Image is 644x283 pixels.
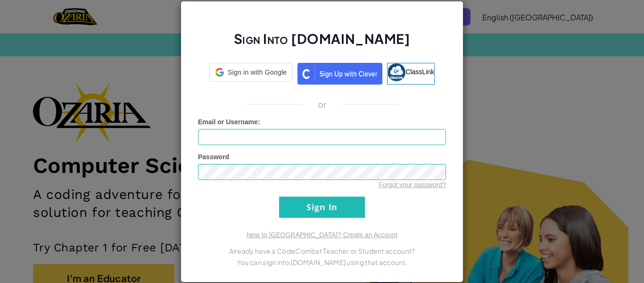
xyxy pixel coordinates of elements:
[228,68,287,77] span: Sign in with Google
[198,257,446,268] p: You can sign into [DOMAIN_NAME] using that account.
[198,118,258,126] span: Email or Username
[388,63,405,81] img: classlink-logo-small.png
[209,63,293,85] a: Sign in with Google
[405,68,434,75] span: ClassLink
[198,117,260,127] label: :
[198,245,446,257] p: Already have a CodeCombat Teacher or Student account?
[297,63,382,85] img: clever_sso_button@2x.png
[247,231,397,239] a: New to [GEOGRAPHIC_DATA]? Create an Account
[198,30,446,57] h2: Sign Into [DOMAIN_NAME]
[198,153,229,161] span: Password
[209,63,293,82] div: Sign in with Google
[379,181,446,189] a: Forgot your password?
[318,99,327,110] p: or
[279,197,365,218] input: Sign In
